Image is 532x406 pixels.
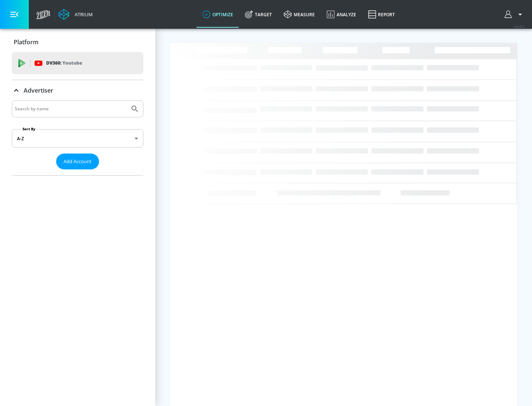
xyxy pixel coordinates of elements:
[15,104,127,114] input: Search by name
[197,1,239,28] a: optimize
[62,59,82,67] p: Youtube
[12,52,143,74] div: DV360: Youtube
[12,32,143,52] div: Platform
[64,157,92,166] span: Add Account
[21,127,37,131] label: Sort By
[12,129,143,148] div: A-Z
[58,9,93,20] a: Atrium
[12,169,143,175] nav: list of Advertiser
[321,1,362,28] a: Analyze
[14,38,38,46] p: Platform
[12,100,143,175] div: Advertiser
[72,11,93,18] div: Atrium
[46,59,82,67] p: DV360:
[239,1,278,28] a: Target
[12,80,143,101] div: Advertiser
[56,154,99,169] button: Add Account
[24,86,53,94] p: Advertiser
[362,1,401,28] a: Report
[514,24,525,28] span: v 4.25.2
[278,1,321,28] a: measure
